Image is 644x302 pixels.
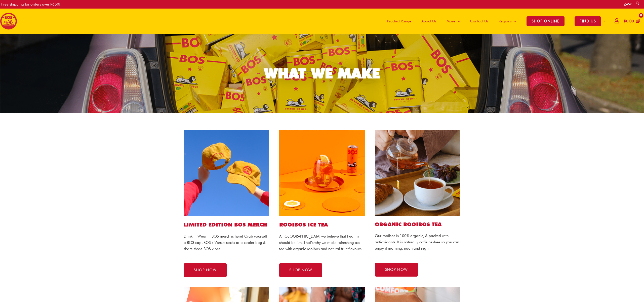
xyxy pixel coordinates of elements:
[289,268,312,272] span: SHOP NOW
[416,9,441,34] a: About Us
[385,268,408,272] span: SHOP NOW
[279,221,365,228] h1: ROOIBOS ICE TEA
[375,221,460,228] h2: Organic ROOIBOS TEA
[264,66,380,80] div: WHAT WE MAKE
[521,9,570,34] a: SHOP ONLINE
[624,19,634,23] bdi: 0.00
[375,263,418,277] a: SHOP NOW
[421,14,436,29] span: About Us
[184,233,269,252] p: Drink it. Wear it. BOS merch is here! Grab yourself a BOS cap, BOS x Versus socks or a cooler bag...
[624,19,626,23] span: R
[624,2,631,7] a: ZA
[184,263,227,277] a: SHOP NOW
[575,16,601,26] span: FIND US
[375,233,460,251] p: Our rooibos is 100% organic, & packed with antioxidants. It is naturally caffeine-free so you can...
[441,9,465,34] a: More
[194,268,217,272] span: SHOP NOW
[470,14,489,29] span: Contact Us
[279,233,365,252] p: At [GEOGRAPHIC_DATA] we believe that healthy should be fun. That’s why we make refreshing ice tea...
[623,16,640,27] a: View Shopping Cart, empty
[382,9,416,34] a: Product Range
[184,221,269,228] h1: LIMITED EDITION BOS MERCH
[378,9,611,34] nav: Site Navigation
[494,9,521,34] a: Regions
[387,14,411,29] span: Product Range
[465,9,494,34] a: Contact Us
[635,1,640,6] a: Search button
[527,16,565,26] span: SHOP ONLINE
[184,130,269,216] img: bos cap
[375,130,460,216] img: bos tea bags website1
[499,14,512,29] span: Regions
[279,263,322,277] a: SHOP NOW
[447,14,455,29] span: More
